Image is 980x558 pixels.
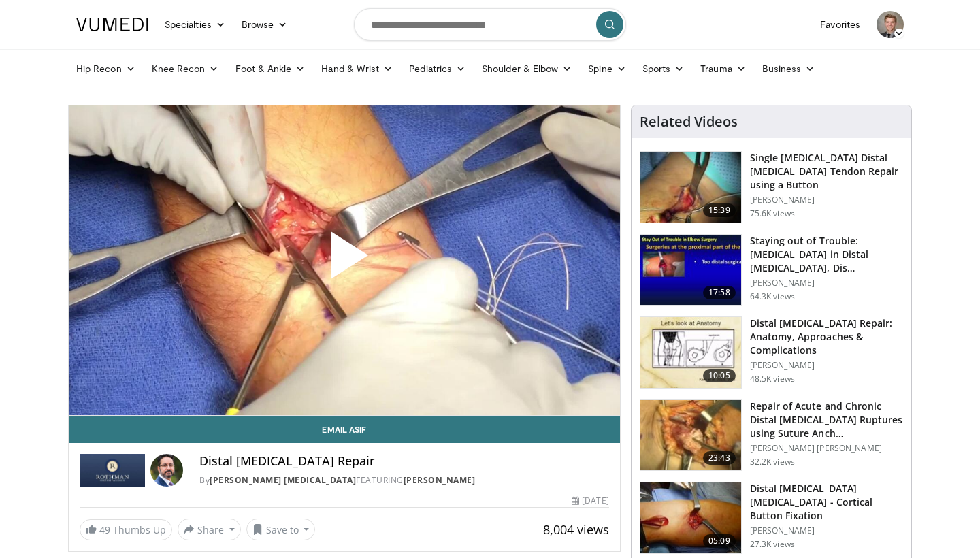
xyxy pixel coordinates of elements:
[703,203,736,217] span: 15:39
[750,399,903,440] h3: Repair of Acute and Chronic Distal [MEDICAL_DATA] Ruptures using Suture Anch…
[69,416,620,443] a: Email Asif
[474,55,580,82] a: Shoulder & Elbow
[404,474,476,486] a: [PERSON_NAME]
[199,454,609,469] h4: Distal [MEDICAL_DATA] Repair
[313,55,401,82] a: Hand & Wrist
[750,457,795,467] p: 32.2K views
[750,482,903,523] h3: Distal [MEDICAL_DATA] [MEDICAL_DATA] - Cortical Button Fixation
[703,369,736,382] span: 10:05
[877,11,904,38] img: Avatar
[640,482,741,553] img: Picture_4_0_3.png.150x105_q85_crop-smart_upscale.jpg
[750,195,903,206] p: [PERSON_NAME]
[640,317,741,388] img: 90401_0000_3.png.150x105_q85_crop-smart_upscale.jpg
[750,151,903,192] h3: Single [MEDICAL_DATA] Distal [MEDICAL_DATA] Tendon Repair using a Button
[750,234,903,275] h3: Staying out of Trouble: [MEDICAL_DATA] in Distal [MEDICAL_DATA], Dis…
[750,374,795,384] p: 48.5K views
[750,525,903,536] p: [PERSON_NAME]
[227,55,314,82] a: Foot & Ankle
[401,55,474,82] a: Pediatrics
[640,399,903,472] a: 23:43 Repair of Acute and Chronic Distal [MEDICAL_DATA] Ruptures using Suture Anch… [PERSON_NAME]...
[150,454,183,487] img: Avatar
[750,291,795,302] p: 64.3K views
[640,482,903,554] a: 05:09 Distal [MEDICAL_DATA] [MEDICAL_DATA] - Cortical Button Fixation [PERSON_NAME] 27.3K views
[640,114,738,130] h4: Related Videos
[750,278,903,289] p: [PERSON_NAME]
[178,519,241,540] button: Share
[580,55,634,82] a: Spine
[703,451,736,465] span: 23:43
[750,443,903,454] p: [PERSON_NAME] [PERSON_NAME]
[233,11,296,38] a: Browse
[640,235,741,306] img: Q2xRg7exoPLTwO8X4xMDoxOjB1O8AjAz_1.150x105_q85_crop-smart_upscale.jpg
[750,539,795,550] p: 27.3K views
[703,286,736,299] span: 17:58
[750,208,795,219] p: 75.6K views
[572,495,608,507] div: [DATE]
[634,55,693,82] a: Sports
[750,360,903,371] p: [PERSON_NAME]
[812,11,868,38] a: Favorites
[354,8,626,41] input: Search topics, interventions
[99,523,110,536] span: 49
[640,151,903,223] a: 15:39 Single [MEDICAL_DATA] Distal [MEDICAL_DATA] Tendon Repair using a Button [PERSON_NAME] 75.6...
[246,519,316,540] button: Save to
[80,454,145,487] img: Rothman Hand Surgery
[210,474,356,486] a: [PERSON_NAME] [MEDICAL_DATA]
[157,11,233,38] a: Specialties
[640,316,903,389] a: 10:05 Distal [MEDICAL_DATA] Repair: Anatomy, Approaches & Complications [PERSON_NAME] 48.5K views
[692,55,754,82] a: Trauma
[68,55,144,82] a: Hip Recon
[76,18,148,31] img: VuMedi Logo
[543,521,609,538] span: 8,004 views
[69,105,620,416] video-js: Video Player
[640,400,741,471] img: bennett_acute_distal_biceps_3.png.150x105_q85_crop-smart_upscale.jpg
[703,534,736,548] span: 05:09
[222,194,467,327] button: Play Video
[640,234,903,306] a: 17:58 Staying out of Trouble: [MEDICAL_DATA] in Distal [MEDICAL_DATA], Dis… [PERSON_NAME] 64.3K v...
[750,316,903,357] h3: Distal [MEDICAL_DATA] Repair: Anatomy, Approaches & Complications
[754,55,823,82] a: Business
[199,474,609,487] div: By FEATURING
[144,55,227,82] a: Knee Recon
[640,152,741,223] img: king_0_3.png.150x105_q85_crop-smart_upscale.jpg
[80,519,172,540] a: 49 Thumbs Up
